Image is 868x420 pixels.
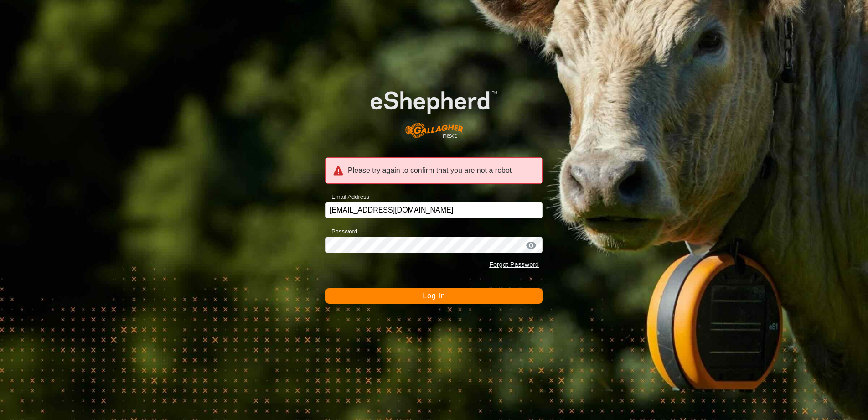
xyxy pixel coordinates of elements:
input: Email Address [325,202,542,218]
a: Forgot Password [489,261,539,268]
span: Log In [423,292,445,300]
button: Log In [325,288,542,304]
label: Password [325,227,357,236]
img: E-shepherd Logo [347,73,521,147]
div: Please try again to confirm that you are not a robot [325,157,542,184]
label: Email Address [325,192,369,202]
